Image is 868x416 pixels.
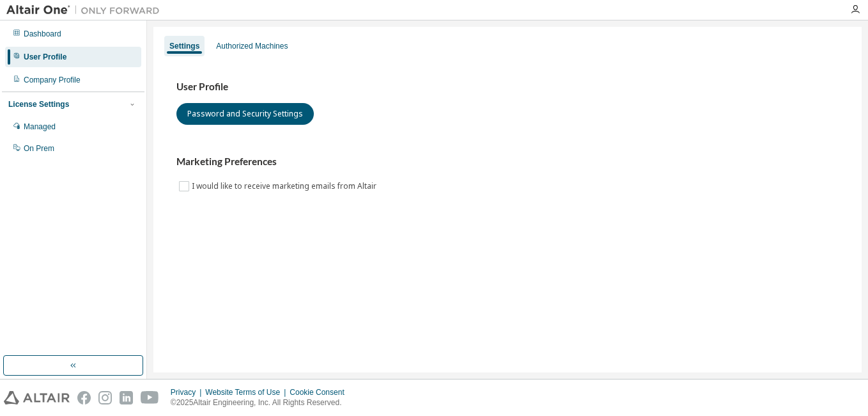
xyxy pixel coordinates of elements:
img: youtube.svg [141,391,159,404]
div: On Prem [24,143,54,154]
div: Dashboard [24,29,61,39]
img: linkedin.svg [120,391,133,404]
img: instagram.svg [98,391,112,404]
label: I would like to receive marketing emails from Altair [192,179,379,194]
img: altair_logo.svg [4,391,70,404]
div: Authorized Machines [216,41,288,51]
img: facebook.svg [77,391,91,404]
p: © 2025 Altair Engineering, Inc. All Rights Reserved. [171,397,352,408]
div: Company Profile [24,75,81,85]
h3: Marketing Preferences [176,156,839,168]
img: Altair One [6,4,166,17]
h3: User Profile [176,81,839,93]
div: Cookie Consent [290,387,352,397]
div: License Settings [8,99,69,109]
div: User Profile [24,52,66,62]
div: Managed [24,122,56,132]
button: Password and Security Settings [176,103,314,125]
div: Website Terms of Use [205,387,290,397]
div: Privacy [171,387,205,397]
div: Settings [169,41,199,51]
